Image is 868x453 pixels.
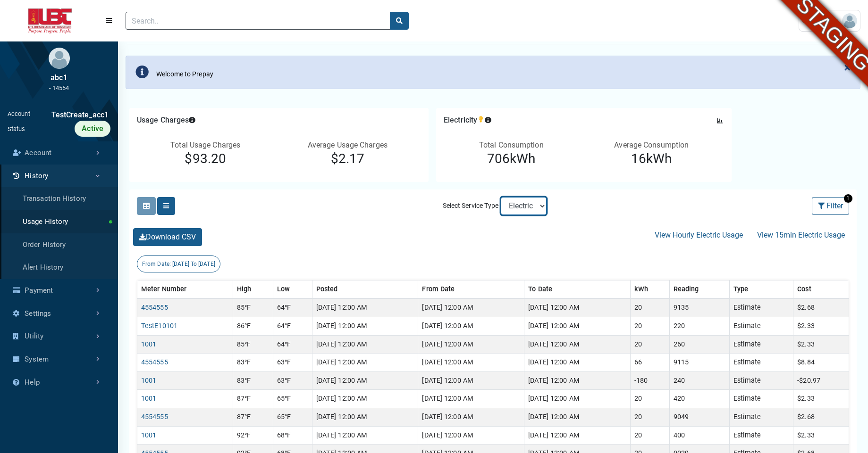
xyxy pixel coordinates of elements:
button: View Hourly Electric Usage [649,226,749,244]
p: 706 [444,151,579,167]
a: 4554555 [141,413,168,421]
td: [DATE] 12:00 AM [312,354,418,372]
td: Estimate [729,317,793,336]
div: Account [8,109,30,121]
th: High [233,280,273,298]
th: Low [273,280,312,298]
td: 63°F [273,354,312,372]
td: Estimate [729,408,793,427]
td: $2.33 [793,317,849,336]
td: [DATE] 12:00 AM [312,426,418,445]
td: [DATE] 12:00 AM [524,317,631,336]
td: 65°F [273,408,312,427]
span: From Date: [142,261,171,267]
td: $2.33 [793,335,849,354]
div: Active [75,121,110,137]
td: 20 [630,335,669,354]
div: abc1 [8,72,110,83]
td: 86°F [233,317,273,336]
span: User Settings [802,16,842,25]
td: 65°F [273,390,312,408]
td: $2.68 [793,408,849,427]
p: Average Usage Charges [274,140,421,151]
div: Welcome to Prepay [156,69,213,79]
th: Type [729,280,793,298]
td: 20 [630,408,669,427]
td: 64°F [273,298,312,317]
td: [DATE] 12:00 AM [312,298,418,317]
td: [DATE] 12:00 AM [418,390,524,408]
td: $8.84 [793,354,849,372]
button: search [390,12,409,30]
td: 240 [669,371,729,390]
button: Chart for Electricity [716,116,724,125]
td: [DATE] 12:00 AM [418,298,524,317]
td: -180 [630,371,669,390]
td: [DATE] 12:00 AM [418,408,524,427]
th: To Date [524,280,631,298]
a: 4554555 [141,358,168,366]
span: kWh [646,151,672,166]
span: kWh [510,151,535,166]
td: [DATE] 12:00 AM [418,335,524,354]
td: 20 [630,390,669,408]
th: kWh [630,280,669,298]
td: 64°F [273,335,312,354]
td: [DATE] 12:00 AM [418,371,524,390]
td: 20 [630,298,669,317]
span: 1 [844,194,852,203]
td: [DATE] 12:00 AM [524,335,631,354]
td: 85°F [233,335,273,354]
a: 1001 [141,340,156,348]
td: 68°F [273,426,312,445]
th: Cost [793,280,849,298]
input: Search [126,12,390,30]
td: 420 [669,390,729,408]
td: [DATE] 12:00 AM [418,317,524,336]
td: [DATE] 12:00 AM [418,426,524,445]
td: [DATE] 12:00 AM [524,371,631,390]
td: 66 [630,354,669,372]
span: [DATE] To [DATE] [172,261,215,267]
a: 4554555 [141,304,168,312]
a: User Settings [799,10,860,32]
th: Reading [669,280,729,298]
td: [DATE] 12:00 AM [312,408,418,427]
td: [DATE] 12:00 AM [312,317,418,336]
div: - 14554 [8,83,110,92]
td: Estimate [729,371,793,390]
button: Filter [812,197,849,215]
td: 83°F [233,371,273,390]
td: 260 [669,335,729,354]
td: 85°F [233,298,273,317]
td: [DATE] 12:00 AM [524,390,631,408]
td: 220 [669,317,729,336]
td: Estimate [729,390,793,408]
td: $2.33 [793,390,849,408]
span: × [844,61,851,74]
td: Estimate [729,335,793,354]
div: Status [8,124,25,133]
a: 1001 [141,377,156,385]
td: [DATE] 12:00 AM [312,335,418,354]
h2: Usage Charges [137,115,189,124]
td: 83°F [233,354,273,372]
td: 9049 [669,408,729,427]
p: 16 [579,151,725,167]
button: Download CSV [133,228,202,246]
td: 9135 [669,298,729,317]
p: Average Consumption [579,140,725,151]
button: View 15min Electric Usage [751,226,851,244]
a: TestE10101 [141,322,177,330]
div: TestCreate_acc1 [30,109,110,121]
td: [DATE] 12:00 AM [524,354,631,372]
td: [DATE] 12:00 AM [524,298,631,317]
td: Estimate [729,298,793,317]
p: $2.17 [274,151,421,167]
td: [DATE] 12:00 AM [312,371,418,390]
label: Select Service Type [441,199,501,213]
th: Posted [312,280,418,298]
a: 1001 [141,431,156,439]
img: ALTSK Logo [8,8,93,33]
td: 63°F [273,371,312,390]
